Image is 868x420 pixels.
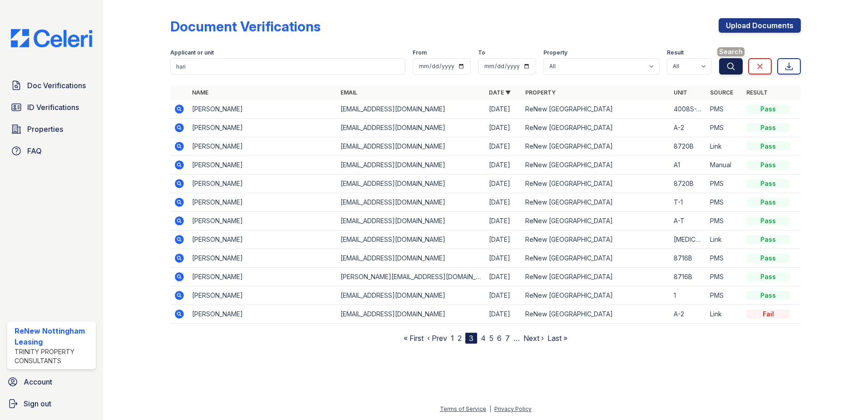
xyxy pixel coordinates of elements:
label: Property [543,49,567,56]
td: [DATE] [485,249,522,268]
td: [EMAIL_ADDRESS][DOMAIN_NAME] [337,249,485,268]
a: Next › [523,334,544,343]
td: [DATE] [485,156,522,175]
a: Date ▼ [489,89,511,96]
td: ReNew [GEOGRAPHIC_DATA] [522,156,670,175]
td: [EMAIL_ADDRESS][DOMAIN_NAME] [337,286,485,305]
div: Pass [746,123,790,132]
td: ReNew [GEOGRAPHIC_DATA] [522,305,670,324]
td: [PERSON_NAME] [188,212,337,230]
a: Doc Verifications [7,76,96,95]
div: Trinity Property Consultants [15,347,92,365]
td: A-2 [670,305,706,324]
td: [EMAIL_ADDRESS][DOMAIN_NAME] [337,119,485,137]
a: 1 [451,334,454,343]
td: PMS [706,249,743,268]
label: From [413,49,427,56]
td: [EMAIL_ADDRESS][DOMAIN_NAME] [337,100,485,119]
span: FAQ [27,145,42,156]
span: … [513,333,520,344]
span: Search [717,47,745,56]
td: ReNew [GEOGRAPHIC_DATA] [522,137,670,156]
td: PMS [706,286,743,305]
td: [DATE] [485,137,522,156]
div: Pass [746,254,790,263]
a: Privacy Policy [494,405,532,412]
input: Search by name, email, or unit number [170,58,405,75]
td: [PERSON_NAME] [188,230,337,249]
div: Pass [746,291,790,300]
td: T-1 [670,193,706,212]
div: Pass [746,160,790,170]
td: [PERSON_NAME] [188,137,337,156]
td: A-2 [670,119,706,137]
td: [PERSON_NAME] [188,249,337,268]
a: 2 [458,334,462,343]
div: Pass [746,142,790,151]
label: Result [667,49,684,56]
td: [DATE] [485,268,522,286]
a: Email [340,89,357,96]
div: 3 [465,333,477,344]
td: [EMAIL_ADDRESS][DOMAIN_NAME] [337,175,485,193]
a: ID Verifications [7,98,96,116]
td: [DATE] [485,212,522,230]
button: Search [719,58,743,75]
td: [DATE] [485,193,522,212]
div: Pass [746,105,790,114]
td: [DATE] [485,175,522,193]
div: Pass [746,179,790,188]
a: 6 [497,334,502,343]
td: [EMAIL_ADDRESS][DOMAIN_NAME] [337,193,485,212]
span: ID Verifications [27,102,79,113]
td: [PERSON_NAME] [188,305,337,324]
td: Link [706,137,743,156]
td: ReNew [GEOGRAPHIC_DATA] [522,175,670,193]
label: Applicant or unit [170,49,214,56]
td: [PERSON_NAME] [188,193,337,212]
td: ReNew [GEOGRAPHIC_DATA] [522,268,670,286]
div: Document Verifications [170,18,321,35]
td: PMS [706,193,743,212]
td: [PERSON_NAME] [188,286,337,305]
td: [DATE] [485,100,522,119]
td: [MEDICAL_DATA] [670,230,706,249]
td: [PERSON_NAME] [188,268,337,286]
div: | [489,405,491,412]
td: [EMAIL_ADDRESS][DOMAIN_NAME] [337,156,485,175]
td: [EMAIL_ADDRESS][DOMAIN_NAME] [337,137,485,156]
td: 8716B [670,268,706,286]
td: ReNew [GEOGRAPHIC_DATA] [522,249,670,268]
td: Link [706,230,743,249]
td: ReNew [GEOGRAPHIC_DATA] [522,193,670,212]
td: ReNew [GEOGRAPHIC_DATA] [522,212,670,230]
td: [DATE] [485,286,522,305]
a: Unit [674,89,687,96]
a: FAQ [7,142,96,160]
div: Pass [746,235,790,244]
a: Source [710,89,733,96]
span: Doc Verifications [27,80,86,91]
td: [PERSON_NAME] [188,175,337,193]
td: [PERSON_NAME] [188,156,337,175]
td: PMS [706,119,743,137]
img: CE_Logo_Blue-a8612792a0a2168367f1c8372b55b34899dd931a85d93a1a3d3e32e68fde9ad4.png [4,29,99,47]
td: ReNew [GEOGRAPHIC_DATA] [522,119,670,137]
td: 8720B [670,137,706,156]
td: [DATE] [485,305,522,324]
a: Sign out [4,395,99,413]
td: ReNew [GEOGRAPHIC_DATA] [522,230,670,249]
td: PMS [706,175,743,193]
span: Account [24,376,52,387]
td: [EMAIL_ADDRESS][DOMAIN_NAME] [337,212,485,230]
a: Property [525,89,556,96]
a: Upload Documents [719,18,801,33]
td: 1 [670,286,706,305]
a: Properties [7,120,96,138]
td: Manual [706,156,743,175]
div: Pass [746,272,790,281]
a: ‹ Prev [427,334,447,343]
a: 5 [489,334,493,343]
a: Terms of Service [440,405,486,412]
